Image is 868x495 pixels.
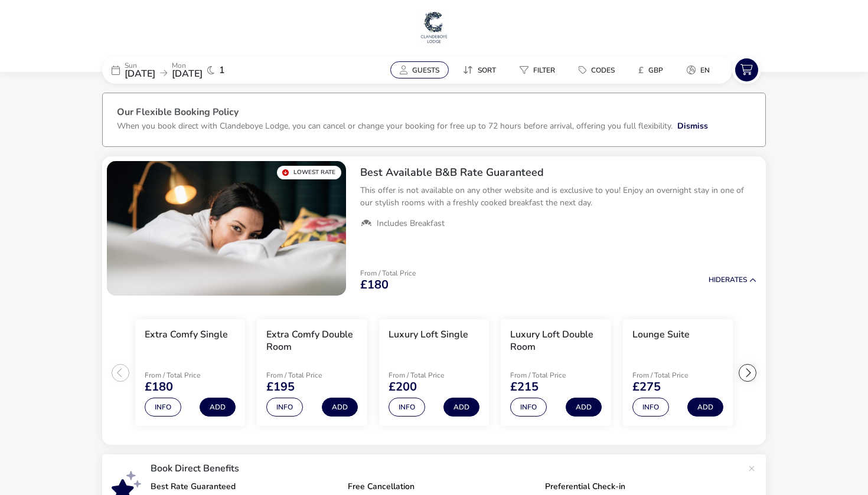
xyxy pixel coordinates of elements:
p: Sun [125,62,155,69]
i: £ [638,64,644,76]
button: £GBP [629,61,673,78]
button: Codes [569,61,624,78]
button: Add [687,398,723,417]
span: Guests [412,65,439,75]
p: This offer is not available on any other website and is exclusive to you! Enjoy an overnight stay... [360,184,756,209]
button: Info [389,398,425,417]
h3: Luxury Loft Double Room [510,329,601,353]
h3: Extra Comfy Double Room [266,329,357,353]
span: £275 [632,381,661,393]
span: Includes Breakfast [377,218,445,229]
span: Codes [591,65,615,75]
naf-pibe-menu-bar-item: Filter [510,61,569,78]
div: Best Available B&B Rate GuaranteedThis offer is not available on any other website and is exclusi... [351,156,766,239]
span: £180 [360,279,389,291]
button: en [677,61,719,78]
button: Sort [453,61,505,78]
p: Free Cancellation [348,483,536,491]
button: HideRates [709,276,756,284]
p: From / Total Price [145,372,229,379]
swiper-slide: 3 / 6 [373,314,495,431]
swiper-slide: 1 / 6 [129,314,251,431]
button: Info [632,398,669,417]
naf-pibe-menu-bar-item: Codes [569,61,629,78]
p: Mon [172,62,203,69]
button: Filter [510,61,564,78]
naf-pibe-menu-bar-item: en [677,61,724,78]
span: GBP [648,65,663,75]
span: Sort [478,65,496,75]
p: From / Total Price [389,372,472,379]
p: From / Total Price [266,372,350,379]
div: Lowest Rate [277,166,341,179]
swiper-slide: 6 / 6 [739,314,860,431]
h3: Luxury Loft Single [389,329,468,341]
h3: Extra Comfy Single [145,329,228,341]
p: When you book direct with Clandeboye Lodge, you can cancel or change your booking for free up to ... [117,120,673,132]
naf-pibe-menu-bar-item: £GBP [629,61,677,78]
p: From / Total Price [632,372,716,379]
span: Filter [533,65,555,75]
span: £195 [266,381,295,393]
button: Guests [390,61,449,78]
h3: Our Flexible Booking Policy [117,107,751,120]
swiper-slide: 1 / 1 [107,161,346,296]
img: Main Website [419,9,449,45]
naf-pibe-menu-bar-item: Sort [453,61,510,78]
button: Info [266,398,303,417]
p: From / Total Price [510,372,594,379]
button: Dismiss [677,120,708,132]
swiper-slide: 4 / 6 [495,314,616,431]
button: Add [200,398,236,417]
p: From / Total Price [360,270,416,277]
p: Book Direct Benefits [151,464,742,473]
span: £180 [145,381,173,393]
span: [DATE] [125,67,155,80]
span: £200 [389,381,417,393]
button: Add [322,398,358,417]
button: Info [145,398,181,417]
button: Add [443,398,479,417]
div: Sun[DATE]Mon[DATE]1 [102,56,279,84]
span: 1 [219,65,225,75]
swiper-slide: 5 / 6 [617,314,739,431]
p: Best Rate Guaranteed [151,483,338,491]
h3: Lounge Suite [632,329,690,341]
span: en [700,65,710,75]
p: Preferential Check-in [545,483,733,491]
button: Info [510,398,547,417]
naf-pibe-menu-bar-item: Guests [390,61,453,78]
button: Add [566,398,602,417]
span: Hide [709,275,725,284]
swiper-slide: 2 / 6 [251,314,373,431]
h2: Best Available B&B Rate Guaranteed [360,166,756,179]
span: £215 [510,381,539,393]
span: [DATE] [172,67,203,80]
